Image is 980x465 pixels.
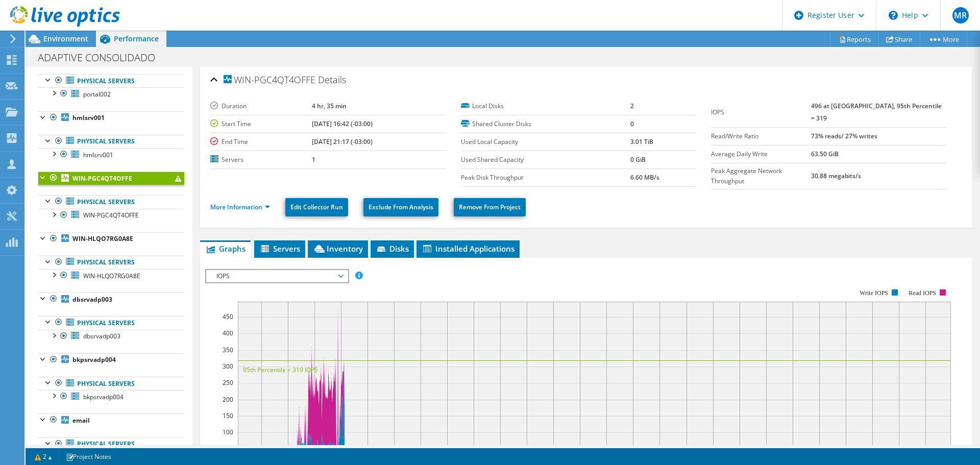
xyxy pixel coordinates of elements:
b: WIN-PGC4QT4OFFE [72,174,132,183]
a: hmlsrv001 [38,148,184,161]
span: IOPS [211,270,342,282]
b: hmlsrv001 [72,113,105,122]
a: Physical Servers [38,437,184,451]
a: bkpsrvadp004 [38,353,184,366]
label: IOPS [711,107,811,117]
text: Write IOPS [860,289,888,297]
a: More [920,31,967,47]
a: Physical Servers [38,316,184,329]
b: 0 [630,119,634,128]
span: WIN-HLQO7RG0A8E [83,272,140,280]
text: 350 [223,346,233,354]
a: Reports [830,31,879,47]
b: [DATE] 16:42 (-03:00) [312,119,373,128]
a: Edit Collector Run [285,198,348,216]
a: Physical Servers [38,74,184,87]
a: portal002 [38,87,184,101]
span: Performance [114,34,159,43]
span: WIN-PGC4QT4OFFE [224,75,315,85]
b: WIN-HLQO7RG0A8E [72,234,133,243]
span: Inventory [313,243,363,254]
b: 3.01 TiB [630,137,653,146]
b: 73% reads/ 27% writes [811,132,877,140]
text: 250 [223,378,233,387]
a: WIN-HLQO7RG0A8E [38,232,184,246]
b: 2 [630,102,634,110]
text: 450 [223,312,233,321]
text: 150 [223,411,233,420]
span: Installed Applications [422,243,514,254]
span: WIN-PGC4QT4OFFE [83,211,139,219]
span: portal002 [83,90,111,99]
label: Servers [210,155,311,165]
a: Physical Servers [38,256,184,269]
b: 0 GiB [630,155,646,164]
span: hmlsrv001 [83,151,113,159]
label: Local Disks [461,101,630,111]
label: Shared Cluster Disks [461,119,630,129]
span: Disks [376,243,409,254]
label: Used Shared Capacity [461,155,630,165]
label: Peak Disk Throughput [461,173,630,183]
label: End Time [210,137,311,147]
text: 50 [226,445,233,453]
label: Average Daily Write [711,149,811,159]
b: 496 at [GEOGRAPHIC_DATA], 95th Percentile = 319 [811,102,942,123]
b: 63.50 GiB [811,150,839,158]
span: Details [318,74,346,86]
a: dbsrvadp003 [38,292,184,306]
a: Exclude From Analysis [363,198,438,216]
b: bkpsrvadp004 [72,355,116,364]
a: hmlsrv001 [38,111,184,125]
a: Share [878,31,920,47]
span: bkpsrvadp004 [83,393,124,401]
label: Read/Write Ratio [711,131,811,141]
a: WIN-HLQO7RG0A8E [38,269,184,282]
label: Start Time [210,119,311,129]
a: Physical Servers [38,135,184,148]
span: Graphs [205,243,246,254]
h1: ADAPTIVE CONSOLIDADO [33,52,171,63]
a: More Information [210,203,270,211]
a: Remove From Project [454,198,526,216]
b: 30.88 megabits/s [811,172,861,180]
a: WIN-PGC4QT4OFFE [38,172,184,185]
b: 6.60 MB/s [630,173,659,182]
a: bkpsrvadp004 [38,390,184,403]
text: 400 [223,329,233,337]
label: Duration [210,101,311,111]
b: 4 hr, 35 min [312,102,347,110]
b: [DATE] 21:17 (-03:00) [312,137,373,146]
b: email [72,416,90,425]
text: 200 [223,395,233,404]
b: 1 [312,155,315,164]
a: Physical Servers [38,195,184,208]
label: Used Local Capacity [461,137,630,147]
a: email [38,413,184,427]
text: 100 [223,428,233,436]
b: dbsrvadp003 [72,295,112,304]
text: 95th Percentile = 319 IOPS [243,365,318,374]
a: Project Notes [59,450,118,463]
a: WIN-PGC4QT4OFFE [38,209,184,222]
span: Environment [43,34,88,43]
a: 2 [28,450,59,463]
span: dbsrvadp003 [83,332,120,340]
a: Physical Servers [38,377,184,390]
text: Read IOPS [909,289,937,297]
text: 300 [223,362,233,371]
span: Servers [259,243,300,254]
svg: \n [889,11,898,20]
span: MR [952,7,969,23]
label: Peak Aggregate Network Throughput [711,166,811,186]
a: dbsrvadp003 [38,330,184,343]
